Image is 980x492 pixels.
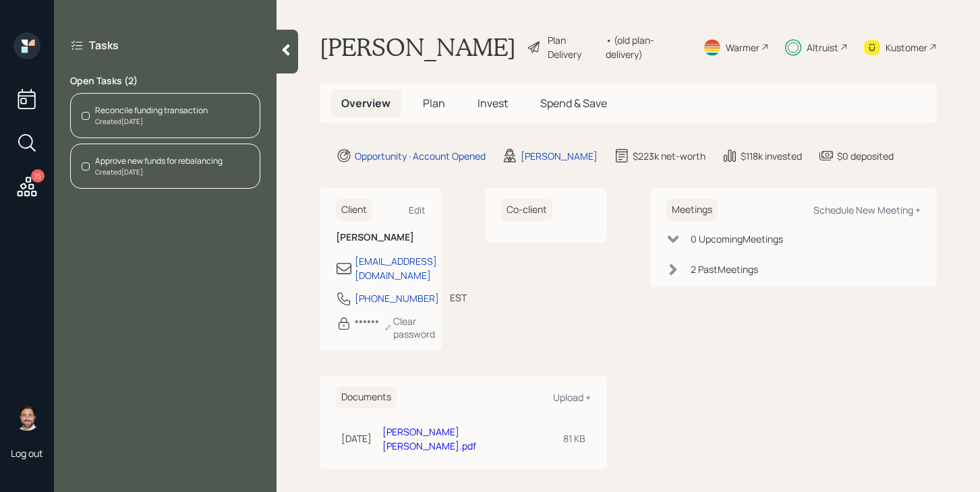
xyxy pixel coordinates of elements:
div: [DATE] [341,431,372,445]
div: 15 [31,169,45,183]
span: Spend & Save [540,96,607,111]
div: • (old plan-delivery) [606,33,687,61]
label: Open Tasks ( 2 ) [70,74,260,88]
div: Reconcile funding transaction [95,104,208,117]
div: Log out [11,447,43,460]
div: $0 deposited [837,149,894,163]
div: 0 Upcoming Meeting s [691,232,783,246]
span: Plan [423,96,445,111]
div: [PERSON_NAME] [521,149,598,163]
div: Altruist [807,40,838,55]
div: Approve new funds for rebalancing [95,155,223,167]
div: Edit [409,204,426,216]
div: Created [DATE] [95,117,208,127]
div: Plan Delivery [548,33,599,61]
div: $223k net-worth [633,149,705,163]
h1: [PERSON_NAME] [320,32,516,62]
h6: [PERSON_NAME] [336,232,426,243]
div: Kustomer [886,40,927,55]
div: EST [450,290,467,305]
span: Overview [341,96,391,111]
h6: Client [336,199,372,221]
div: Created [DATE] [95,167,223,177]
label: Tasks [89,38,119,53]
div: Warmer [726,40,759,55]
div: Upload + [553,391,591,404]
div: [PHONE_NUMBER] [355,291,439,305]
img: michael-russo-headshot.png [13,404,40,431]
h6: Co-client [501,199,552,221]
div: [EMAIL_ADDRESS][DOMAIN_NAME] [355,254,437,282]
a: [PERSON_NAME] [PERSON_NAME].pdf [382,425,476,452]
div: 2 Past Meeting s [691,262,758,276]
h6: Documents [336,386,397,408]
div: Opportunity · Account Opened [355,149,486,163]
div: Clear password [384,315,438,340]
div: $118k invested [741,149,802,163]
h6: Meetings [666,199,718,221]
div: 81 KB [563,431,585,445]
span: Invest [478,96,508,111]
div: Schedule New Meeting + [813,204,921,216]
